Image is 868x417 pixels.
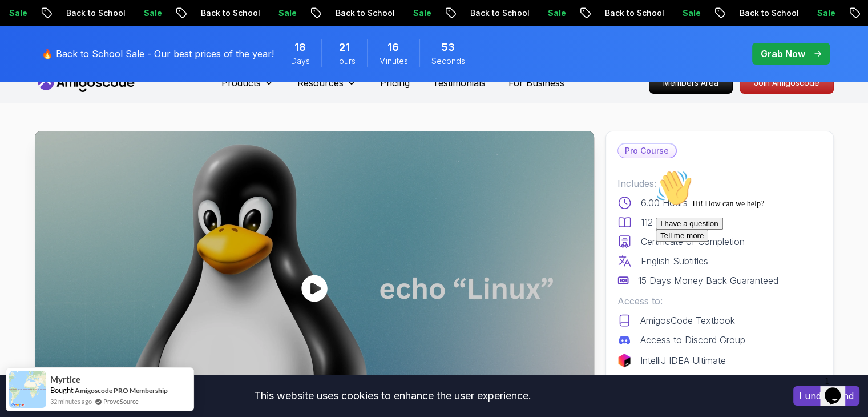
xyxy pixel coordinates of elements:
p: Sale [403,7,440,19]
p: 6.00 Hours [641,196,688,210]
span: Bought [50,386,74,395]
p: Back to School [595,7,673,19]
a: Testimonials [433,76,486,90]
p: AmigosCode Textbook [640,314,735,327]
span: Myrtice [50,375,80,384]
p: Grab Now [761,47,805,61]
button: Products [221,76,274,99]
p: 15 Days Money Back Guaranteed [638,274,778,287]
img: :wave: [5,5,41,41]
p: Products [221,76,261,90]
span: Minutes [379,55,408,67]
img: jetbrains logo [617,354,631,367]
span: Seconds [431,55,465,67]
p: Members Area [649,73,732,93]
p: 🔥 Back to School Sale - Our best prices of the year! [42,47,274,61]
p: Sale [134,7,171,19]
div: This website uses cookies to enhance the user experience. [9,383,776,408]
span: Hours [333,55,356,67]
p: Back to School [191,7,269,19]
p: English Subtitles [641,254,708,268]
a: Members Area [649,72,733,94]
a: Join Amigoscode [740,72,834,94]
a: Pricing [380,76,410,90]
p: Back to School [730,7,808,19]
p: Pro Course [618,144,676,158]
iframe: chat widget [651,165,857,366]
iframe: chat widget [820,371,857,406]
button: Tell me more [5,65,57,77]
a: ProveSource [103,396,139,406]
p: Sale [538,7,575,19]
p: Back to School [326,7,403,19]
p: IntelliJ IDEA Ultimate [640,354,726,367]
p: Sale [673,7,709,19]
div: 👋Hi! How can we help?I have a questionTell me more [5,5,210,77]
p: Certificate of Completion [641,235,745,248]
p: Access to: [617,294,822,308]
span: 16 Minutes [387,39,399,55]
p: Access to Discord Group [640,333,745,347]
p: 112 Lectures [641,215,692,229]
span: Days [291,55,310,67]
span: 18 Days [294,39,306,55]
p: Sale [269,7,305,19]
span: 53 Seconds [441,39,455,55]
span: Hi! How can we help? [5,34,113,43]
p: Join Amigoscode [740,73,833,93]
p: Back to School [461,7,538,19]
p: Includes: [617,177,822,190]
a: For Business [508,76,564,90]
p: Back to School [56,7,134,19]
p: Resources [297,76,344,90]
button: Resources [297,76,357,99]
button: I have a question [5,53,72,65]
a: Amigoscode PRO Membership [75,386,168,395]
img: provesource social proof notification image [9,371,46,408]
button: Accept cookies [793,386,859,406]
p: Sale [808,7,844,19]
span: 21 Hours [339,39,350,55]
span: 32 minutes ago [50,396,92,406]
